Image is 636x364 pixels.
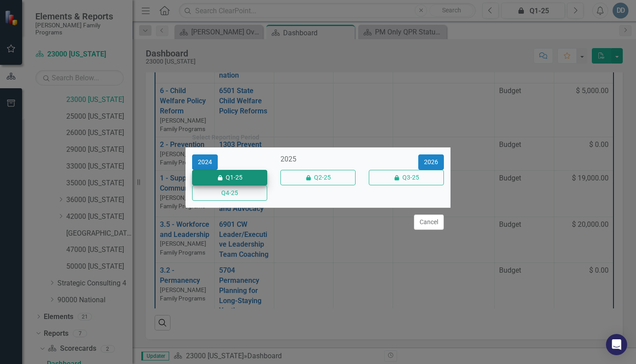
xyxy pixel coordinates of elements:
button: Q4-25 [192,185,267,201]
button: 2024 [192,154,218,170]
div: 2025 [280,154,356,165]
button: Q1-25 [192,170,267,185]
button: 2026 [418,154,444,170]
button: Q3-25 [369,170,444,185]
div: Select Reporting Period [192,134,259,141]
button: Cancel [414,214,444,230]
button: Q2-25 [280,170,356,185]
div: Open Intercom Messenger [606,334,627,355]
